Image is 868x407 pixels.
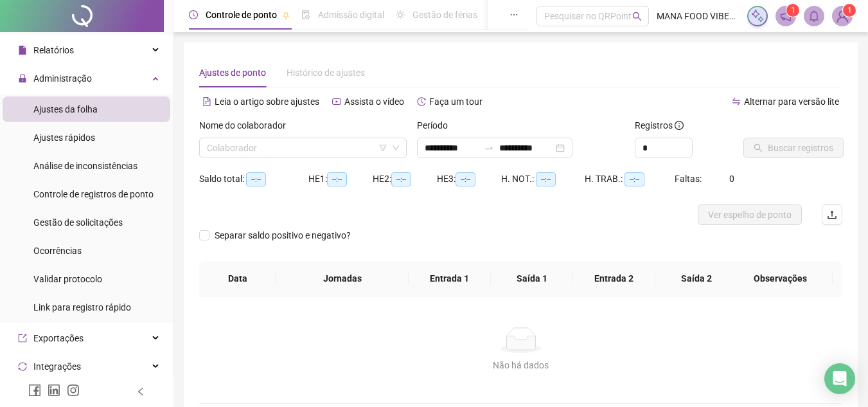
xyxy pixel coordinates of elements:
[199,172,308,186] div: Saldo total:
[484,143,494,153] span: to
[67,384,80,397] span: instagram
[287,68,365,78] span: Histórico de ajustes
[209,228,356,242] span: Separar saldo positivo e negativo?
[33,333,84,343] span: Exportações
[698,204,802,225] button: Ver espelho de ponto
[199,68,266,78] span: Ajustes de ponto
[33,274,102,284] span: Validar protocolo
[750,9,765,23] img: sparkle-icon.fc2bf0ac1784a2077858766a79e2daf3.svg
[738,271,822,285] span: Observações
[585,172,675,186] div: H. TRAB.:
[744,96,839,107] span: Alternar para versão lite
[509,10,518,19] span: ellipsis
[199,261,276,296] th: Data
[282,12,290,19] span: pushpin
[246,172,266,186] span: --:--
[392,144,400,152] span: down
[189,10,198,19] span: clock-circle
[786,4,799,17] sup: 1
[33,189,154,199] span: Controle de registros de ponto
[33,73,92,84] span: Administração
[729,174,734,184] span: 0
[456,172,475,186] span: --:--
[18,334,27,343] span: export
[732,97,741,106] span: swap
[33,45,74,55] span: Relatórios
[833,6,852,26] img: 64808
[373,172,437,186] div: HE 2:
[728,261,833,296] th: Observações
[206,10,277,20] span: Controle de ponto
[632,12,642,21] span: search
[215,96,319,107] span: Leia o artigo sobre ajustes
[412,10,477,20] span: Gestão de férias
[199,118,294,132] label: Nome do colaborador
[417,97,426,106] span: history
[675,121,684,130] span: info-circle
[847,6,852,15] span: 1
[379,144,387,152] span: filter
[675,174,704,184] span: Faltas:
[327,172,347,186] span: --:--
[409,261,491,296] th: Entrada 1
[429,96,483,107] span: Faça um tour
[18,74,27,83] span: lock
[33,246,82,256] span: Ocorrências
[18,46,27,55] span: file
[635,118,684,132] span: Registros
[33,302,131,312] span: Link para registro rápido
[318,10,384,20] span: Admissão digital
[33,161,137,171] span: Análise de inconsistências
[501,172,585,186] div: H. NOT.:
[536,172,556,186] span: --:--
[657,9,740,23] span: MANA FOOD VIBES RESTAURANTE LTDA
[301,10,310,19] span: file-done
[33,217,123,228] span: Gestão de solicitações
[33,132,95,143] span: Ajustes rápidos
[391,172,411,186] span: --:--
[824,363,855,394] div: Open Intercom Messenger
[655,261,738,296] th: Saída 2
[202,97,211,106] span: file-text
[743,138,844,158] button: Buscar registros
[136,387,145,396] span: left
[308,172,373,186] div: HE 1:
[808,10,820,22] span: bell
[827,210,837,220] span: upload
[18,362,27,371] span: sync
[484,143,494,153] span: swap-right
[843,4,856,17] sup: Atualize o seu contato no menu Meus Dados
[491,261,573,296] th: Saída 1
[780,10,792,22] span: notification
[33,361,81,372] span: Integrações
[396,10,405,19] span: sun
[33,104,98,114] span: Ajustes da folha
[417,118,456,132] label: Período
[28,384,41,397] span: facebook
[624,172,644,186] span: --:--
[215,358,827,372] div: Não há dados
[332,97,341,106] span: youtube
[437,172,501,186] div: HE 3:
[791,6,795,15] span: 1
[344,96,404,107] span: Assista o vídeo
[573,261,655,296] th: Entrada 2
[276,261,408,296] th: Jornadas
[48,384,60,397] span: linkedin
